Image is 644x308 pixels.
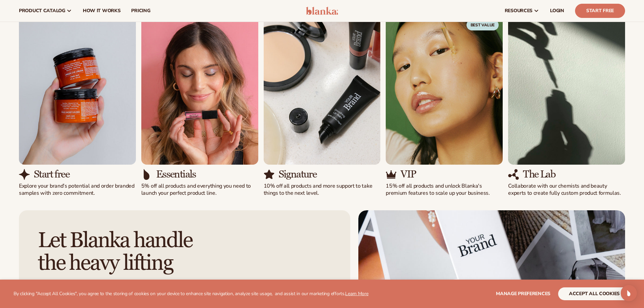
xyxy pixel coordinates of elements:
img: Shopify Image 15 [508,16,625,165]
p: 10% off all products and more support to take things to the next level. [264,183,381,197]
img: logo [306,7,338,15]
span: pricing [131,8,150,14]
div: Open Intercom Messenger [621,285,637,301]
span: product catalog [19,8,65,14]
span: Best Value [467,20,499,30]
a: Learn More [345,290,368,297]
h3: Essentials [156,169,196,180]
p: 5% off all products and everything you need to launch your perfect product line. [141,183,258,197]
img: Shopify Image 11 [264,16,381,165]
img: Shopify Image 16 [508,169,519,180]
span: Manage preferences [496,290,550,297]
h3: Start free [34,169,69,180]
img: Shopify Image 7 [19,16,136,165]
div: 2 / 5 [141,16,258,197]
div: 4 / 5 [386,16,503,197]
span: LOGIN [550,8,564,14]
h2: Let Blanka handle the heavy lifting [38,229,331,275]
h3: The Lab [523,169,555,180]
p: Collaborate with our chemists and beauty experts to create fully custom product formulas. [508,183,625,197]
span: resources [505,8,532,14]
button: accept all cookies [558,287,630,300]
img: Shopify Image 12 [264,169,275,180]
h3: Signature [279,169,317,180]
img: Shopify Image 10 [141,169,152,180]
div: 1 / 5 [19,16,136,197]
span: How It Works [83,8,121,14]
button: Manage preferences [496,287,550,300]
p: 15% off all products and unlock Blanka's premium features to scale up your business. [386,183,503,197]
img: Shopify Image 9 [141,16,258,165]
p: Explore your brand’s potential and order branded samples with zero commitment. [19,183,136,197]
h3: VIP [401,169,416,180]
div: 5 / 5 [508,16,625,197]
img: Shopify Image 14 [386,169,397,180]
img: Shopify Image 8 [19,169,30,180]
a: Start Free [575,4,625,18]
img: Shopify Image 13 [386,16,503,165]
div: 3 / 5 [264,16,381,197]
p: By clicking "Accept All Cookies", you agree to the storing of cookies on your device to enhance s... [14,291,368,297]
